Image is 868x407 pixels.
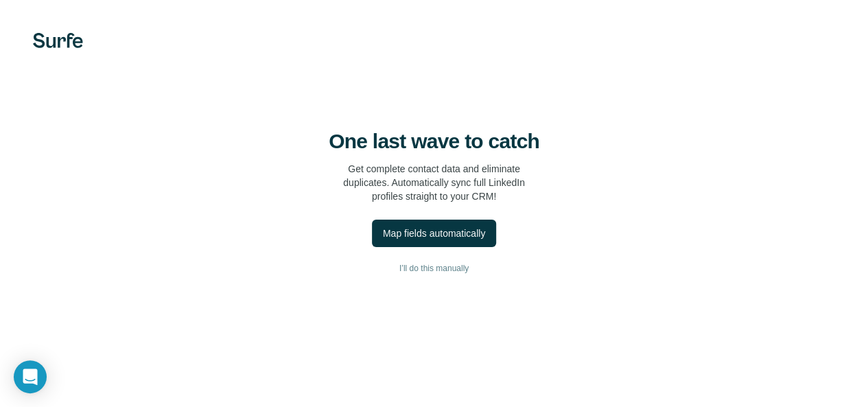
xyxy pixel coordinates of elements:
[383,226,485,240] div: Map fields automatically
[14,360,47,393] div: Open Intercom Messenger
[329,129,539,154] h4: One last wave to catch
[33,33,83,48] img: Surfe's logo
[27,258,841,279] button: I’ll do this manually
[343,162,525,203] p: Get complete contact data and eliminate duplicates. Automatically sync full LinkedIn profiles str...
[372,220,496,247] button: Map fields automatically
[399,262,469,275] span: I’ll do this manually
